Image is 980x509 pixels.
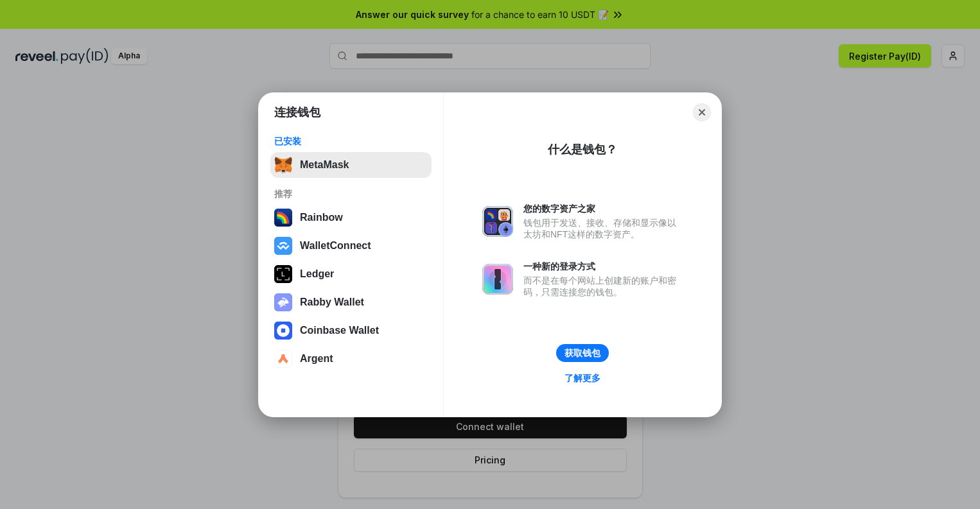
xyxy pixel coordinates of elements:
a: 了解更多 [557,370,608,386]
div: 钱包用于发送、接收、存储和显示像以太坊和NFT这样的数字资产。 [523,217,683,240]
div: 而不是在每个网站上创建新的账户和密码，只需连接您的钱包。 [523,275,683,298]
button: 获取钱包 [556,344,609,362]
div: 获取钱包 [564,347,600,359]
div: WalletConnect [300,240,371,252]
img: svg+xml,%3Csvg%20width%3D%2228%22%20height%3D%2228%22%20viewBox%3D%220%200%2028%2028%22%20fill%3D... [274,350,292,368]
div: Ledger [300,268,334,280]
button: WalletConnect [270,233,432,259]
img: svg+xml,%3Csvg%20fill%3D%22none%22%20height%3D%2233%22%20viewBox%3D%220%200%2035%2033%22%20width%... [274,156,292,174]
h1: 连接钱包 [274,105,320,120]
div: MetaMask [300,159,349,171]
div: 您的数字资产之家 [523,203,683,214]
div: Rainbow [300,212,343,223]
button: Ledger [270,261,432,287]
div: 什么是钱包？ [548,142,617,157]
button: Rainbow [270,205,432,230]
div: 一种新的登录方式 [523,261,683,272]
div: 已安装 [274,135,428,147]
div: 了解更多 [564,372,600,384]
button: MetaMask [270,152,432,178]
div: Coinbase Wallet [300,325,379,336]
div: Argent [300,353,333,365]
button: Coinbase Wallet [270,318,432,343]
img: svg+xml,%3Csvg%20xmlns%3D%22http%3A%2F%2Fwww.w3.org%2F2000%2Fsvg%22%20fill%3D%22none%22%20viewBox... [482,206,513,237]
img: svg+xml,%3Csvg%20xmlns%3D%22http%3A%2F%2Fwww.w3.org%2F2000%2Fsvg%22%20fill%3D%22none%22%20viewBox... [482,264,513,295]
button: Argent [270,346,432,372]
img: svg+xml,%3Csvg%20xmlns%3D%22http%3A%2F%2Fwww.w3.org%2F2000%2Fsvg%22%20width%3D%2228%22%20height%3... [274,265,292,283]
img: svg+xml,%3Csvg%20xmlns%3D%22http%3A%2F%2Fwww.w3.org%2F2000%2Fsvg%22%20fill%3D%22none%22%20viewBox... [274,293,292,311]
div: Rabby Wallet [300,297,364,308]
img: svg+xml,%3Csvg%20width%3D%2228%22%20height%3D%2228%22%20viewBox%3D%220%200%2028%2028%22%20fill%3D... [274,237,292,255]
img: svg+xml,%3Csvg%20width%3D%22120%22%20height%3D%22120%22%20viewBox%3D%220%200%20120%20120%22%20fil... [274,209,292,227]
button: Rabby Wallet [270,289,432,315]
div: 推荐 [274,188,428,200]
button: Close [693,103,711,121]
img: svg+xml,%3Csvg%20width%3D%2228%22%20height%3D%2228%22%20viewBox%3D%220%200%2028%2028%22%20fill%3D... [274,322,292,340]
